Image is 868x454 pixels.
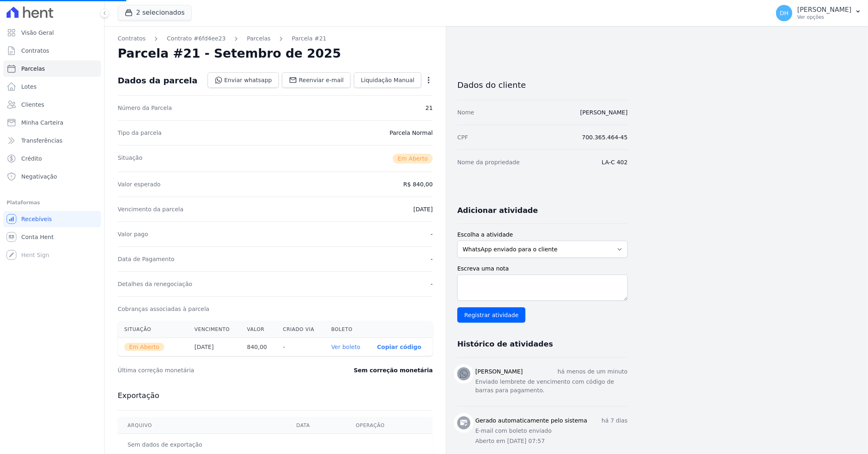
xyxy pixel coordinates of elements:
[118,5,192,20] button: 2 selecionados
[21,154,42,163] span: Crédito
[797,6,852,14] p: [PERSON_NAME]
[118,76,197,85] div: Dados da parcela
[118,154,143,163] dt: Situação
[457,108,474,116] dt: Nome
[282,72,351,88] a: Reenviar e-mail
[475,416,587,425] h3: Gerado automaticamente pelo sistema
[3,114,101,131] a: Minha Carteira
[325,321,371,338] th: Boleto
[292,34,327,43] a: Parcela #21
[457,133,468,141] dt: CPF
[276,338,324,356] th: -
[21,65,45,73] span: Parcelas
[118,104,172,112] dt: Número da Parcela
[118,205,183,213] dt: Vencimento da parcela
[331,344,360,350] a: Ver boleto
[457,158,520,166] dt: Nome da propriedade
[602,158,628,166] dd: LA-C 402
[208,72,279,88] a: Enviar whatsapp
[118,321,188,338] th: Situação
[21,215,52,223] span: Recebíveis
[414,205,433,213] dd: [DATE]
[431,280,433,288] dd: -
[118,46,341,61] h2: Parcela #21 - Setembro de 2025
[3,78,101,95] a: Lotes
[3,60,101,77] a: Parcelas
[431,230,433,238] dd: -
[457,264,628,273] label: Escreva uma nota
[431,255,433,263] dd: -
[780,10,788,16] span: DH
[475,437,628,445] p: Aberto em [DATE] 07:57
[124,343,164,351] span: Em Aberto
[3,150,101,167] a: Crédito
[118,391,433,400] h3: Exportação
[3,229,101,245] a: Conta Hent
[276,321,324,338] th: Criado via
[7,198,98,208] div: Plataformas
[21,47,49,55] span: Contratos
[21,83,37,91] span: Lotes
[118,366,304,374] dt: Última correção monetária
[167,34,226,43] a: Contrato #6fd4ee23
[457,339,553,349] h3: Histórico de atividades
[602,416,628,425] p: há 7 dias
[21,29,54,37] span: Visão Geral
[361,76,414,84] span: Liquidação Manual
[346,417,433,434] th: Operação
[457,206,538,215] h3: Adicionar atividade
[580,109,628,116] a: [PERSON_NAME]
[475,427,628,435] p: E-mail com boleto enviado
[118,34,145,43] a: Contratos
[21,101,44,109] span: Clientes
[118,280,192,288] dt: Detalhes da renegociação
[240,338,276,356] th: 840,00
[3,96,101,113] a: Clientes
[118,34,433,43] nav: Breadcrumb
[457,80,628,90] h3: Dados do cliente
[582,133,628,141] dd: 700.365.464-45
[286,417,346,434] th: Data
[3,25,101,41] a: Visão Geral
[797,14,852,20] p: Ver opções
[188,321,241,338] th: Vencimento
[770,2,868,25] button: DH [PERSON_NAME] Ver opções
[403,180,433,188] dd: R$ 840,00
[118,255,174,263] dt: Data de Pagamento
[240,321,276,338] th: Valor
[3,168,101,185] a: Negativação
[299,76,344,84] span: Reenviar e-mail
[377,344,421,350] button: Copiar código
[557,367,628,376] p: há menos de um minuto
[425,104,433,112] dd: 21
[457,230,628,239] label: Escolha a atividade
[393,154,433,163] span: Em Aberto
[21,172,57,181] span: Negativação
[118,180,161,188] dt: Valor esperado
[118,417,286,434] th: Arquivo
[118,305,209,313] dt: Cobranças associadas à parcela
[389,129,433,137] dd: Parcela Normal
[475,367,523,376] h3: [PERSON_NAME]
[247,34,271,43] a: Parcelas
[21,119,63,127] span: Minha Carteira
[3,132,101,149] a: Transferências
[354,72,421,88] a: Liquidação Manual
[475,378,628,395] p: Enviado lembrete de vencimento com código de barras para pagamento.
[21,136,63,145] span: Transferências
[118,230,148,238] dt: Valor pago
[3,211,101,227] a: Recebíveis
[354,366,433,374] dd: Sem correção monetária
[21,233,54,241] span: Conta Hent
[457,307,526,323] input: Registrar atividade
[118,129,162,137] dt: Tipo da parcela
[3,42,101,59] a: Contratos
[188,338,241,356] th: [DATE]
